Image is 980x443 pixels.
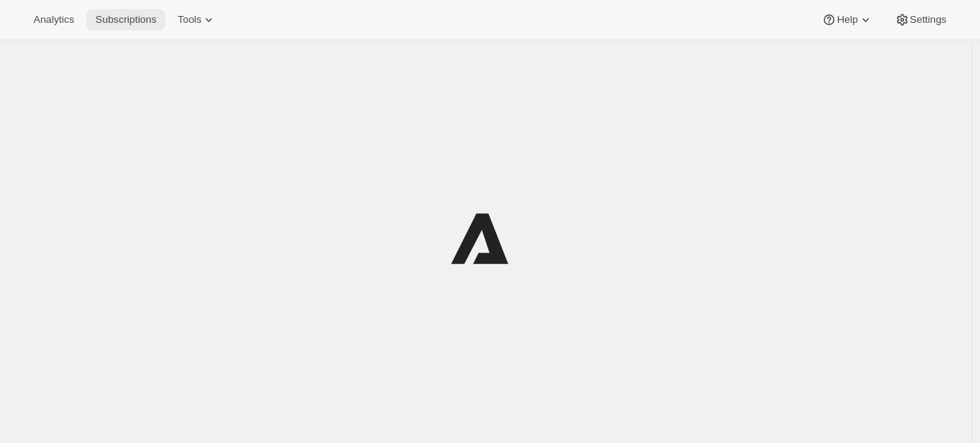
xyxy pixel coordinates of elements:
[34,14,74,26] span: Analytics
[86,9,165,30] button: Subscriptions
[886,9,956,30] button: Settings
[95,14,156,26] span: Subscriptions
[168,9,226,30] button: Tools
[178,14,201,26] span: Tools
[837,14,857,26] span: Help
[910,14,946,26] span: Settings
[812,9,882,30] button: Help
[24,9,83,30] button: Analytics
